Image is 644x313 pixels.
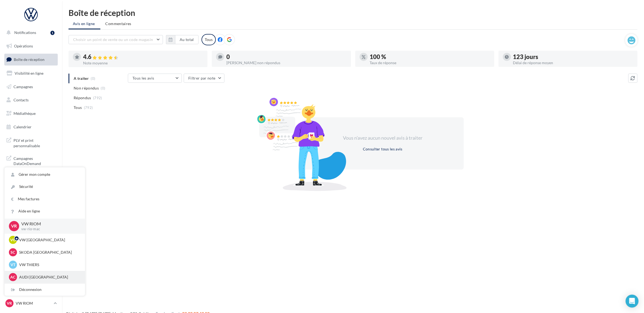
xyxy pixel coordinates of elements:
[3,40,59,52] a: Opérations
[101,86,105,90] span: (0)
[3,68,59,79] a: Visibilité en ligne
[73,37,153,42] span: Choisir un point de vente ou un code magasin
[13,125,32,129] span: Calendrier
[202,34,216,45] div: Tous
[69,9,638,17] div: Boîte de réception
[84,105,93,110] span: (792)
[7,301,12,306] span: VR
[336,135,429,142] div: Vous n'avez aucun nouvel avis à traiter
[3,81,59,92] a: Campagnes
[5,181,85,193] a: Sécurité
[74,105,82,110] span: Tous
[83,61,203,65] div: Note moyenne
[19,262,79,267] p: VW THIERS
[13,84,33,89] span: Campagnes
[5,193,85,205] a: Mes factures
[16,301,52,306] p: VW RIOM
[3,94,59,106] a: Contacts
[5,284,85,296] div: Déconnexion
[3,121,59,133] a: Calendrier
[3,27,57,38] button: Notifications 1
[132,76,154,80] span: Tous les avis
[226,54,346,60] div: 0
[21,221,76,227] p: VW RIOM
[69,35,163,44] button: Choisir un point de vente ou un code magasin
[13,98,29,102] span: Contacts
[370,54,490,60] div: 100 %
[5,168,85,181] a: Gérer mon compte
[166,35,199,44] button: Au total
[11,237,16,243] span: VC
[11,250,15,255] span: SC
[11,262,15,267] span: VT
[13,137,56,148] span: PLV et print personnalisable
[19,237,79,243] p: VW [GEOGRAPHIC_DATA]
[175,35,199,44] button: Au total
[3,108,59,119] a: Médiathèque
[21,227,76,232] p: vw-rio-mac
[11,223,17,229] span: VR
[74,85,99,91] span: Non répondus
[74,95,91,101] span: Répondus
[361,146,405,152] button: Consulter tous les avis
[5,205,85,217] a: Aide en ligne
[3,54,59,65] a: Boîte de réception
[128,74,182,83] button: Tous les avis
[4,298,58,308] a: VR VW RIOM
[14,44,33,48] span: Opérations
[83,54,203,60] div: 4.6
[19,274,79,280] p: AUDI [GEOGRAPHIC_DATA]
[13,155,56,166] span: Campagnes DataOnDemand
[11,274,16,280] span: AC
[3,135,59,150] a: PLV et print personnalisable
[513,61,633,65] div: Délai de réponse moyen
[226,61,346,65] div: [PERSON_NAME] non répondus
[370,61,490,65] div: Taux de réponse
[14,57,45,62] span: Boîte de réception
[15,71,43,75] span: Visibilité en ligne
[184,74,224,83] button: Filtrer par note
[14,30,36,35] span: Notifications
[50,31,54,35] div: 1
[3,153,59,168] a: Campagnes DataOnDemand
[626,295,639,308] div: Open Intercom Messenger
[19,250,79,255] p: SKODA [GEOGRAPHIC_DATA]
[513,54,633,60] div: 123 jours
[13,111,36,116] span: Médiathèque
[105,21,131,26] span: Commentaires
[93,96,102,100] span: (792)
